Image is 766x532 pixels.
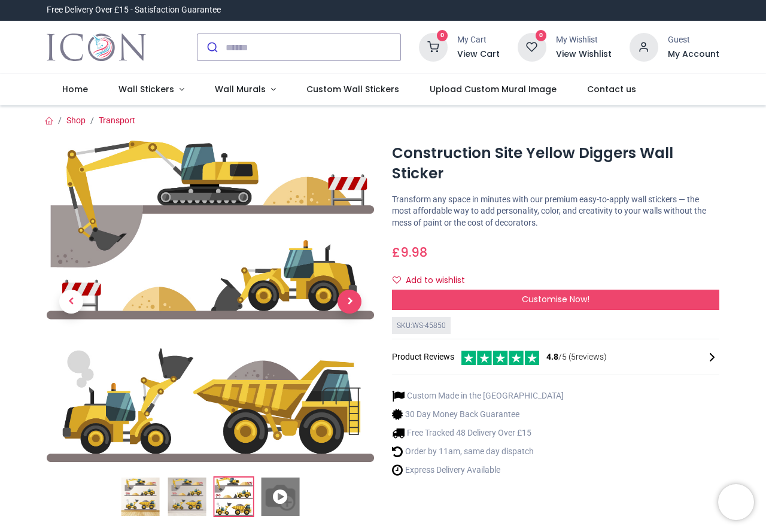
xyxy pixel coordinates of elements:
a: Previous [47,189,96,414]
a: 0 [518,42,546,51]
a: Wall Stickers [104,74,200,105]
a: View Cart [457,48,500,60]
sup: 0 [437,30,448,41]
div: My Wishlist [556,34,612,46]
span: 4.8 [546,352,558,361]
a: Shop [66,115,86,125]
li: Order by 11am, same day dispatch [392,445,564,458]
span: Home [62,83,88,95]
span: Contact us [587,83,636,95]
li: Express Delivery Available [392,464,564,476]
span: Next [338,290,361,314]
a: Wall Murals [199,74,291,105]
a: 0 [419,42,448,51]
button: Add to wishlistAdd to wishlist [392,270,475,291]
img: WS-45850-02 [168,478,206,516]
li: Free Tracked 48 Delivery Over £15 [392,427,564,439]
span: 9.98 [400,244,427,261]
iframe: Customer reviews powered by Trustpilot [468,4,719,16]
span: Wall Murals [215,83,266,95]
a: Next [325,189,374,414]
span: Custom Wall Stickers [306,83,399,95]
div: Free Delivery Over £15 - Satisfaction Guarantee [47,4,221,16]
img: WS-45850-03 [214,478,253,516]
li: Custom Made in the [GEOGRAPHIC_DATA] [392,390,564,402]
button: Submit [197,34,226,60]
div: My Cart [457,34,500,46]
div: Product Reviews [392,349,719,365]
span: £ [392,244,427,261]
img: Construction Site Yellow Diggers Wall Sticker [121,478,159,516]
iframe: Brevo live chat [718,484,754,520]
a: Logo of Icon Wall Stickers [47,31,145,64]
h1: Construction Site Yellow Diggers Wall Sticker [392,143,719,184]
p: Transform any space in minutes with our premium easy-to-apply wall stickers — the most affordable... [392,194,719,229]
img: WS-45850-03 [47,141,374,462]
i: Add to wishlist [393,276,401,284]
sup: 0 [536,30,547,41]
li: 30 Day Money Back Guarantee [392,408,564,421]
span: Customise Now! [522,293,589,305]
a: Transport [99,115,135,125]
span: Wall Stickers [118,83,174,95]
div: Guest [668,34,719,46]
span: /5 ( 5 reviews) [546,351,607,363]
span: Upload Custom Mural Image [430,83,557,95]
img: Icon Wall Stickers [47,31,145,64]
span: Previous [59,290,83,314]
a: View Wishlist [556,48,612,60]
a: My Account [668,48,719,60]
div: SKU: WS-45850 [392,317,451,335]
